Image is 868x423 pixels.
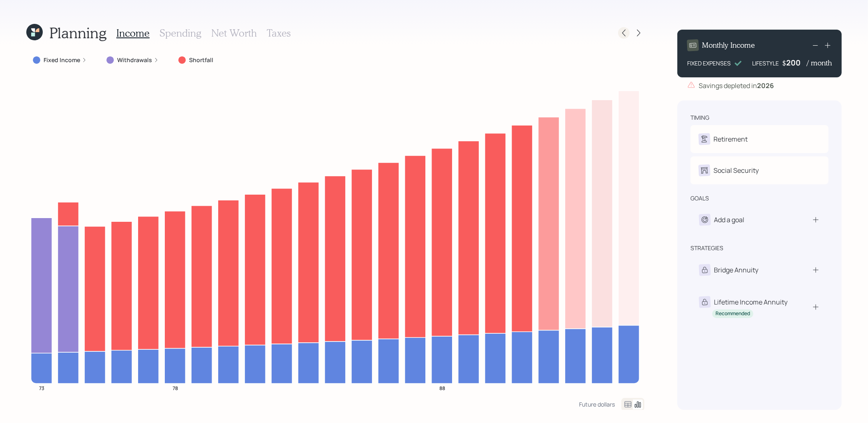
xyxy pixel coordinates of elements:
[687,59,731,67] div: FIXED EXPENSES
[189,56,213,64] label: Shortfall
[267,27,291,39] h3: Taxes
[579,400,615,408] div: Future dollars
[159,27,201,39] h3: Spending
[116,27,150,39] h3: Income
[173,385,178,392] tspan: 78
[39,385,44,392] tspan: 73
[702,41,755,50] h4: Monthly Income
[690,114,709,122] div: timing
[44,56,80,64] label: Fixed Income
[439,385,445,392] tspan: 88
[699,81,774,91] div: Savings depleted in
[49,24,106,42] h1: Planning
[713,165,759,175] div: Social Security
[690,194,709,202] div: goals
[716,310,750,317] div: Recommended
[782,58,786,67] h4: $
[117,56,152,64] label: Withdrawals
[752,59,779,67] div: LIFESTYLE
[690,244,723,252] div: strategies
[714,297,787,307] div: Lifetime Income Annuity
[714,215,744,225] div: Add a goal
[757,81,774,90] b: 2026
[786,58,807,67] div: 200
[211,27,257,39] h3: Net Worth
[807,58,832,67] h4: / month
[714,265,758,275] div: Bridge Annuity
[713,134,748,144] div: Retirement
